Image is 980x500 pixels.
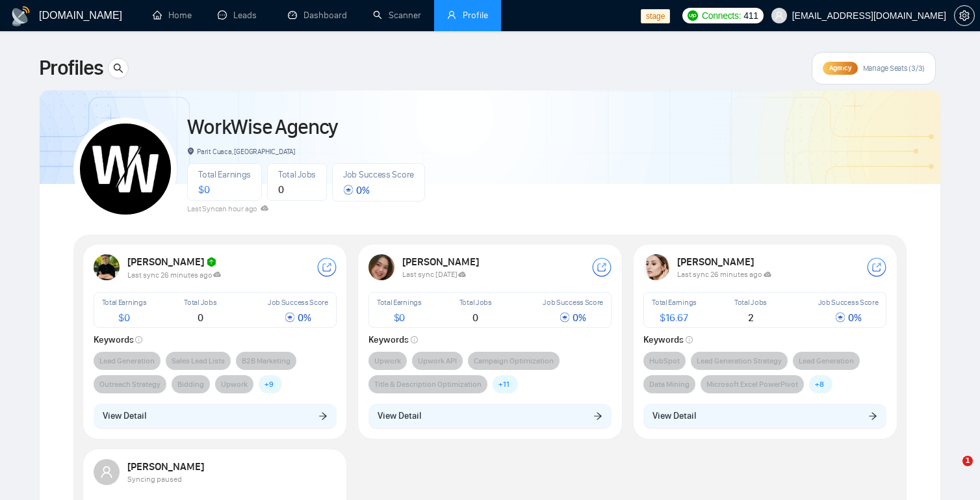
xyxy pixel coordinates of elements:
[748,311,754,324] span: 2
[127,475,182,484] span: Syncing paused
[652,298,697,307] span: Total Earnings
[815,378,824,391] span: + 8
[660,311,688,324] span: $ 16.67
[99,354,155,367] span: Lead Generation
[127,460,206,473] strong: [PERSON_NAME]
[818,298,879,307] span: Job Success Score
[187,114,337,140] a: WorkWise Agency
[218,10,262,21] a: messageLeads
[187,204,268,213] span: Last Sync an hour ago
[198,169,251,180] span: Total Earnings
[187,147,295,156] span: Parit Cuaca, [GEOGRAPHIC_DATA]
[102,298,147,307] span: Total Earnings
[641,9,670,23] span: stage
[39,53,103,84] span: Profiles
[318,411,328,420] span: arrow-right
[677,270,771,279] span: Last sync 26 minutes ago
[863,63,925,73] span: Manage Seats (3/3)
[109,63,128,73] span: search
[649,354,680,367] span: HubSpot
[127,270,222,280] span: Last sync 26 minutes ago
[402,256,481,268] strong: [PERSON_NAME]
[649,378,690,391] span: Data Mining
[472,311,478,324] span: 0
[94,254,120,280] img: USER
[775,11,784,20] span: user
[560,311,586,324] span: 0 %
[100,466,113,479] span: user
[80,124,171,215] img: WorkWise Agency
[368,334,418,345] strong: Keywords
[498,378,509,391] span: + 11
[643,404,886,428] button: View Detailarrow-right
[172,354,225,367] span: Sales Lead Lists
[343,169,414,180] span: Job Success Score
[706,378,798,391] span: Microsoft Excel PowerPivot
[187,148,194,155] span: environment
[264,378,274,391] span: + 9
[643,254,669,280] img: USER
[955,10,974,21] span: setting
[99,378,161,391] span: Outreach Strategy
[936,456,967,487] iframe: Intercom live chat
[593,411,602,420] span: arrow-right
[377,298,422,307] span: Total Earnings
[543,298,603,307] span: Job Success Score
[94,404,337,428] button: View Detailarrow-right
[198,183,209,196] span: $ 0
[118,311,129,324] span: $ 0
[368,404,612,428] button: View Detailarrow-right
[378,409,421,423] span: View Detail
[962,456,973,466] span: 1
[652,409,696,423] span: View Detail
[103,409,146,423] span: View Detail
[677,256,756,268] strong: [PERSON_NAME]
[94,334,143,345] strong: Keywords
[697,354,782,367] span: Lead Generation Strategy
[374,354,401,367] span: Upwork
[829,64,851,72] span: Agency
[343,184,369,196] span: 0 %
[799,354,854,367] span: Lead Generation
[374,378,482,391] span: Title & Description Optimization
[268,298,328,307] span: Job Success Score
[278,183,284,196] span: 0
[198,311,203,324] span: 0
[954,10,975,21] a: setting
[743,8,758,23] span: 411
[447,10,456,20] span: user
[702,8,741,23] span: Connects:
[177,378,204,391] span: Bidding
[418,354,457,367] span: Upwork API
[221,378,248,391] span: Upwork
[242,354,290,367] span: B2B Marketing
[643,334,693,345] strong: Keywords
[206,257,218,269] img: hipo
[474,354,554,367] span: Campaign Optimization
[835,311,861,324] span: 0 %
[954,5,975,26] button: setting
[278,169,316,180] span: Total Jobs
[368,254,394,280] img: USER
[288,10,347,21] a: dashboardDashboard
[285,311,311,324] span: 0 %
[10,6,31,27] img: logo
[688,10,698,21] img: upwork-logo.png
[686,336,693,343] span: info-circle
[463,10,488,21] span: Profile
[394,311,405,324] span: $ 0
[868,411,877,420] span: arrow-right
[153,10,192,21] a: homeHome
[411,336,418,343] span: info-circle
[184,298,216,307] span: Total Jobs
[459,298,492,307] span: Total Jobs
[373,10,421,21] a: searchScanner
[402,270,467,279] span: Last sync [DATE]
[734,298,767,307] span: Total Jobs
[127,256,218,268] strong: [PERSON_NAME]
[108,58,129,79] button: search
[135,336,142,343] span: info-circle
